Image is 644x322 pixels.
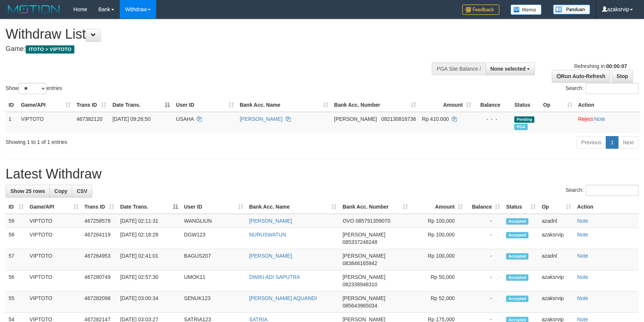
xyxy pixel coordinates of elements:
label: Search: [566,83,638,94]
th: User ID: activate to sort column ascending [173,98,236,112]
td: DGW123 [181,228,246,249]
a: Note [577,295,588,301]
td: azaksrvip [539,292,574,313]
td: - [466,270,503,292]
a: Note [577,274,588,280]
span: Marked by azaksrvip [514,124,527,130]
th: Status [511,98,540,112]
td: · [575,112,640,133]
span: Rp 410.000 [422,116,449,122]
th: Game/API: activate to sort column ascending [18,98,74,112]
a: [PERSON_NAME] AQUANDI [249,295,317,301]
span: Copy [54,188,67,194]
th: Amount: activate to sort column ascending [411,200,466,214]
h1: Withdraw List [6,27,422,42]
td: azadnl [539,214,574,228]
td: 467282098 [81,292,117,313]
td: Rp 100,000 [411,249,466,270]
a: CSV [72,185,92,197]
a: [PERSON_NAME] [249,253,292,259]
td: BAGUS207 [181,249,246,270]
span: Refreshing in: [574,63,627,69]
td: - [466,228,503,249]
td: UMOK11 [181,270,246,292]
th: Date Trans.: activate to sort column descending [109,98,173,112]
td: 55 [6,292,27,313]
td: 467258578 [81,214,117,228]
td: 58 [6,228,27,249]
button: None selected [486,62,535,75]
span: CSV [77,188,87,194]
th: Bank Acc. Name: activate to sort column ascending [246,200,339,214]
a: Copy [49,185,72,197]
td: VIPTOTO [18,112,74,133]
h1: Latest Withdraw [6,167,638,181]
a: Next [618,136,638,149]
img: panduan.png [553,4,590,15]
td: [DATE] 02:41:01 [117,249,181,270]
span: Copy 082130816736 to clipboard [381,116,416,122]
td: VIPTOTO [27,214,81,228]
td: VIPTOTO [27,270,81,292]
input: Search: [586,83,638,94]
td: 467264119 [81,228,117,249]
a: Note [577,232,588,238]
a: Run Auto-Refresh [552,70,610,83]
th: Op: activate to sort column ascending [540,98,575,112]
img: Feedback.jpg [462,4,499,15]
select: Showentries [19,83,46,94]
span: ITOTO > VIPTOTO [26,45,74,54]
span: USAHA [176,116,193,122]
th: Bank Acc. Name: activate to sort column ascending [237,98,331,112]
span: OVO [342,218,354,224]
span: [PERSON_NAME] [334,116,377,122]
span: Accepted [506,253,528,260]
th: Action [575,98,640,112]
span: [PERSON_NAME] [342,232,385,238]
th: Balance: activate to sort column ascending [466,200,503,214]
a: Note [594,116,605,122]
td: Rp 50,000 [411,270,466,292]
th: User ID: activate to sort column ascending [181,200,246,214]
div: Showing 1 to 1 of 1 entries [6,135,263,146]
span: Copy 085337248248 to clipboard [342,239,377,245]
input: Search: [586,185,638,196]
span: [PERSON_NAME] [342,295,385,301]
a: Reject [578,116,593,122]
a: [PERSON_NAME] [240,116,283,122]
a: Note [577,218,588,224]
span: Copy 083846165942 to clipboard [342,260,377,266]
td: VIPTOTO [27,292,81,313]
th: Date Trans.: activate to sort column descending [117,200,181,214]
span: None selected [490,66,526,72]
div: PGA Site Balance / [432,62,485,75]
td: WANGLIUN [181,214,246,228]
th: Action [574,200,638,214]
td: azaksrvip [539,228,574,249]
td: 59 [6,214,27,228]
span: Accepted [506,232,528,238]
td: - [466,249,503,270]
td: [DATE] 02:11:31 [117,214,181,228]
td: azaksrvip [539,270,574,292]
h4: Game: [6,45,422,53]
td: 56 [6,270,27,292]
th: Status: activate to sort column ascending [503,200,539,214]
a: Show 25 rows [6,185,50,197]
td: [DATE] 02:18:28 [117,228,181,249]
span: Copy 082338948310 to clipboard [342,281,377,287]
a: Stop [612,70,633,83]
th: Game/API: activate to sort column ascending [27,200,81,214]
td: 467280749 [81,270,117,292]
td: - [466,292,503,313]
th: Bank Acc. Number: activate to sort column ascending [331,98,419,112]
td: [DATE] 03:00:34 [117,292,181,313]
td: Rp 100,000 [411,228,466,249]
th: Trans ID: activate to sort column ascending [81,200,117,214]
td: VIPTOTO [27,249,81,270]
a: 1 [606,136,618,149]
span: Accepted [506,274,528,281]
td: SENUK123 [181,292,246,313]
th: Bank Acc. Number: activate to sort column ascending [339,200,411,214]
td: azadnl [539,249,574,270]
